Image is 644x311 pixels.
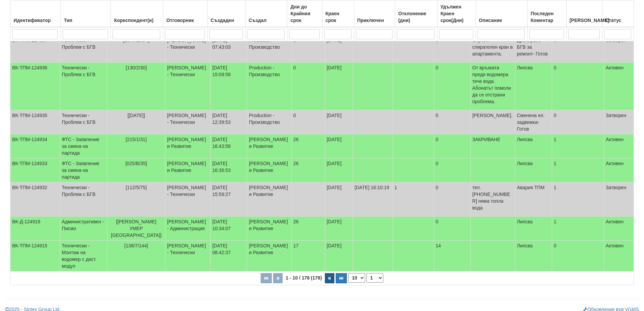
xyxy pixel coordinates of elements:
td: ВК-ТПМ-124936 [10,63,60,110]
td: [PERSON_NAME] - Технически [165,35,211,63]
span: Липсва [517,65,533,70]
td: 0 [552,110,604,134]
td: [DATE] 12:39:53 [210,110,247,134]
select: Брой редове на страница [348,273,365,283]
td: Активен [604,158,634,182]
td: [DATE] 07:43:03 [210,35,247,63]
td: Активен [604,134,634,158]
th: Дни до Крайния срок: No sort applied, activate to apply an ascending sort [287,0,322,27]
td: [PERSON_NAME] - Администрация [165,217,211,241]
span: 17 [293,243,299,248]
p: От връзката преди водомера тече вода. Абонатът помоли да се отстрани проблема. [472,64,513,105]
td: 0 [434,63,471,110]
div: Отговорник [165,16,206,25]
td: [DATE] [325,241,353,271]
th: Краен срок: No sort applied, activate to apply an ascending sort [322,0,354,27]
th: Последен Коментар: No sort applied, activate to apply an ascending sort [527,0,566,27]
span: 0 [293,65,296,70]
th: Създал: No sort applied, activate to apply an ascending sort [245,0,287,27]
div: Удължен Краен срок(Дни) [439,2,474,25]
td: [PERSON_NAME] и Развитие [247,158,291,182]
span: [[DATE]] [127,113,145,118]
div: [PERSON_NAME] [568,16,600,25]
div: Отклонение (дни) [397,9,435,25]
th: Създаден: No sort applied, activate to apply an ascending sort [208,0,245,27]
td: 0 [552,63,604,110]
span: 1 - 10 / 178 (178) [284,275,324,281]
td: ВК-ТПМ-124935 [10,110,60,134]
div: Създал [247,16,285,25]
td: 0 [552,35,604,63]
th: Удължен Краен срок(Дни): No sort applied, activate to apply an ascending sort [437,0,476,27]
td: 14 [434,241,471,271]
td: 0 [434,134,471,158]
td: ВК-ТПМ-124915 [10,241,60,271]
th: Приключен: No sort applied, activate to apply an ascending sort [354,0,395,27]
td: [PERSON_NAME] - Технически [165,241,211,271]
td: [DATE] 16:10:19 [353,182,392,217]
td: [DATE] 16:43:58 [210,134,247,158]
span: [025/В/35] [125,161,147,166]
button: Последна страница [336,273,347,283]
td: Технически - Проблем с БГВ [60,182,107,217]
th: Кореспондент(и): No sort applied, activate to apply an ascending sort [111,0,163,27]
td: [PERSON_NAME] и Развитие [165,134,211,158]
td: [DATE] [325,158,353,182]
div: Краен срок [324,9,352,25]
p: [PERSON_NAME]. [472,112,513,119]
th: Отговорник: No sort applied, activate to apply an ascending sort [163,0,207,27]
td: Технически - Проблем с БГВ [60,63,107,110]
td: [DATE] 15:59:27 [210,182,247,217]
td: [PERSON_NAME] - Технически [165,182,211,217]
td: [DATE] [325,134,353,158]
td: [PERSON_NAME] и Развитие [247,182,291,217]
td: Production - Производство [247,63,291,110]
span: Липсва [517,219,533,224]
td: [DATE] 16:36:53 [210,158,247,182]
span: Сменена ел. задвижка- Готов [517,113,545,132]
td: 0 [434,182,471,217]
td: ФТС - Заявление за смяна на партида [60,158,107,182]
button: Първа страница [261,273,272,283]
span: Дренирано БГВ за ремонт- Готов [517,38,548,57]
td: 1 [552,182,604,217]
td: 1 [392,182,434,217]
th: Описание: No sort applied, activate to apply an ascending sort [476,0,527,27]
td: [PERSON_NAME] и Развитие [247,134,291,158]
p: ЗАКРИВАНЕ [472,136,513,143]
td: Активен [604,241,634,271]
span: [[PERSON_NAME] УМЕР [GEOGRAPHIC_DATA]] [111,219,162,238]
td: Production - Производство [247,35,291,63]
td: ВК-ТПМ-124933 [10,158,60,182]
td: [DATE] [325,110,353,134]
td: [PERSON_NAME] - Технически [165,63,211,110]
td: ВК-ТПМ-124932 [10,182,60,217]
td: ВК-ТПМ-124937 [10,35,60,63]
span: [130/2/30] [126,65,147,70]
span: 26 [293,161,299,166]
div: Статус [604,16,632,25]
p: тел. [PHONE_NUMBER] няма топла вода [472,184,513,211]
span: Липсва [517,137,533,142]
td: Затворен [604,182,634,217]
span: 26 [293,219,299,224]
span: 26 [293,137,299,142]
td: Технически - Монтаж на водомер с дист. модул [60,241,107,271]
div: Тип [63,16,109,25]
button: Предишна страница [273,273,283,283]
td: Административен - Писмо [60,217,107,241]
td: 1 [552,134,604,158]
td: [PERSON_NAME] - Технически [165,110,211,134]
td: [PERSON_NAME] и Развитие [165,158,211,182]
div: Последен Коментар [529,9,565,25]
span: [112/5/75] [126,185,147,190]
div: Дни до Крайния срок [289,2,320,25]
td: 1 [552,158,604,182]
td: Активен [604,63,634,110]
td: Активен [604,217,634,241]
td: [PERSON_NAME] и Развитие [247,217,291,241]
select: Страница номер [366,273,383,283]
th: Статус: No sort applied, activate to apply an ascending sort [602,0,634,27]
td: 0 [434,158,471,182]
td: 0 [552,241,604,271]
